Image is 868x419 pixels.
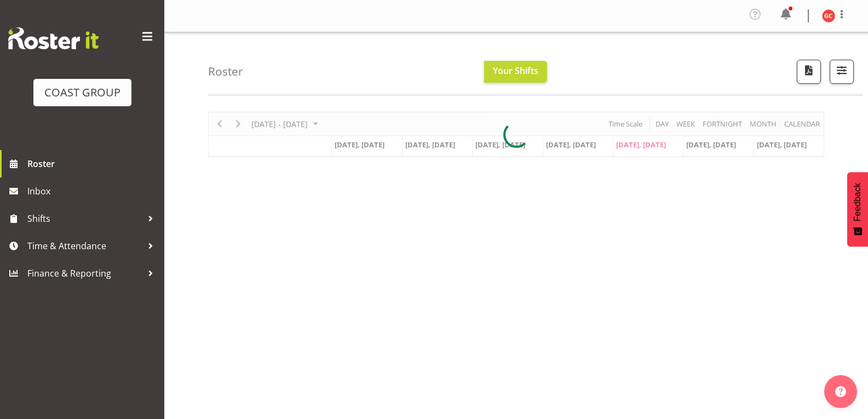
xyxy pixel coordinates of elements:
img: georgia-costain9019.jpg [822,9,835,22]
span: Inbox [27,183,159,199]
button: Your Shifts [484,61,547,83]
img: Rosterit website logo [8,27,99,49]
span: Feedback [853,183,863,221]
span: Your Shifts [493,65,538,77]
span: Shifts [27,210,142,227]
img: help-xxl-2.png [835,386,846,397]
span: Time & Attendance [27,238,142,254]
span: Finance & Reporting [27,265,142,282]
div: COAST GROUP [44,84,120,101]
button: Feedback - Show survey [847,172,868,246]
h4: Roster [208,65,243,78]
button: Filter Shifts [830,60,854,84]
span: Roster [27,156,159,172]
button: Download a PDF of the roster according to the set date range. [797,60,821,84]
